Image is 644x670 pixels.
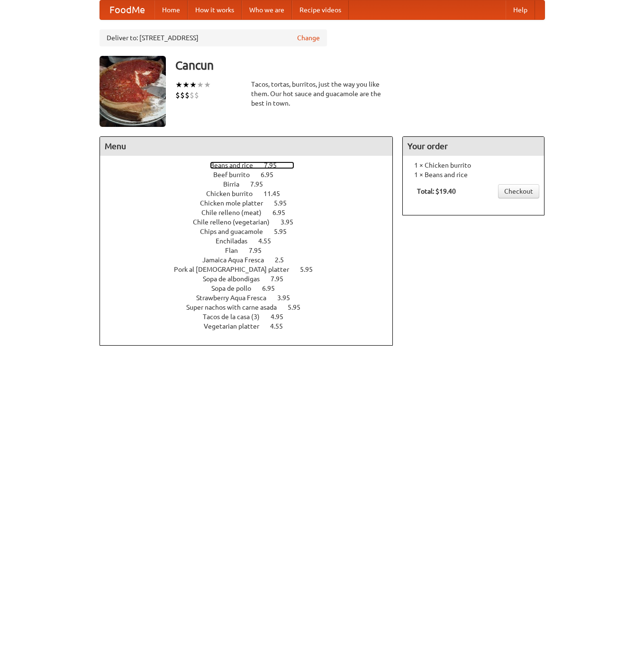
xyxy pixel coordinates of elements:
[206,190,262,197] span: Chicken burrito
[292,0,349,19] a: Recipe videos
[175,90,180,100] li: $
[274,199,296,207] span: 5.95
[193,218,279,226] span: Chile relleno (vegetarian)
[271,275,293,283] span: 7.95
[190,90,194,100] li: $
[225,247,247,254] span: Flan
[203,313,301,321] a: Tacos de la casa (3) 4.95
[261,171,283,179] span: 6.95
[197,80,204,90] li: ★
[154,0,188,19] a: Home
[216,237,257,245] span: Enchiladas
[206,190,298,197] a: Chicken burrito 11.45
[196,294,276,302] span: Strawberry Aqua Fresca
[200,199,272,207] span: Chicken mole platter
[408,161,539,170] li: 1 × Chicken burrito
[270,322,292,330] span: 4.55
[193,218,311,226] a: Chile relleno (vegetarian) 3.95
[210,161,294,169] a: Beans and rice 7.95
[242,0,292,19] a: Who we are
[100,137,393,156] h4: Menu
[186,304,286,311] span: Super nachos with carne asada
[201,209,271,216] span: Chile relleno (meat)
[175,80,182,90] li: ★
[223,180,249,188] span: Birria
[174,266,299,273] span: Pork al [DEMOGRAPHIC_DATA] platter
[203,275,301,283] a: Sopa de albondigas 7.95
[185,90,190,100] li: $
[281,218,303,226] span: 3.95
[271,313,293,321] span: 4.95
[100,0,154,19] a: FoodMe
[200,228,272,235] span: Chips and guacamole
[250,180,272,188] span: 7.95
[188,0,242,19] a: How it works
[216,237,289,245] a: Enchiladas 4.55
[288,304,310,311] span: 5.95
[201,209,303,216] a: Chile relleno (meat) 6.95
[174,266,330,273] a: Pork al [DEMOGRAPHIC_DATA] platter 5.95
[182,80,190,90] li: ★
[264,161,286,169] span: 7.95
[100,56,166,127] img: angular.jpg
[498,184,539,198] a: Checkout
[275,256,293,264] span: 2.5
[417,188,456,195] b: Total: $19.40
[211,285,261,292] span: Sopa de pollo
[249,247,271,254] span: 7.95
[225,247,279,254] a: Flan 7.95
[272,209,295,216] span: 6.95
[506,0,535,19] a: Help
[223,180,281,188] a: Birria 7.95
[202,256,301,264] a: Jamaica Aqua Fresca 2.5
[200,199,304,207] a: Chicken mole platter 5.95
[202,256,273,264] span: Jamaica Aqua Fresca
[175,56,545,75] h3: Cancun
[194,90,199,100] li: $
[210,161,263,169] span: Beans and rice
[204,322,300,330] a: Vegetarian platter 4.55
[262,285,284,292] span: 6.95
[300,266,322,273] span: 5.95
[180,90,185,100] li: $
[263,190,290,197] span: 11.45
[190,80,197,90] li: ★
[204,322,269,330] span: Vegetarian platter
[251,80,393,108] div: Tacos, tortas, burritos, just the way you like them. Our hot sauce and guacamole are the best in ...
[403,137,544,156] h4: Your order
[196,294,308,302] a: Strawberry Aqua Fresca 3.95
[274,228,296,235] span: 5.95
[203,275,269,283] span: Sopa de albondigas
[213,171,291,179] a: Beef burrito 6.95
[204,80,211,90] li: ★
[211,285,292,292] a: Sopa de pollo 6.95
[408,170,539,179] li: 1 × Beans and rice
[100,29,327,46] div: Deliver to: [STREET_ADDRESS]
[297,33,320,43] a: Change
[200,228,304,235] a: Chips and guacamole 5.95
[213,171,259,179] span: Beef burrito
[277,294,299,302] span: 3.95
[203,313,269,321] span: Tacos de la casa (3)
[258,237,281,245] span: 4.55
[186,304,318,311] a: Super nachos with carne asada 5.95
